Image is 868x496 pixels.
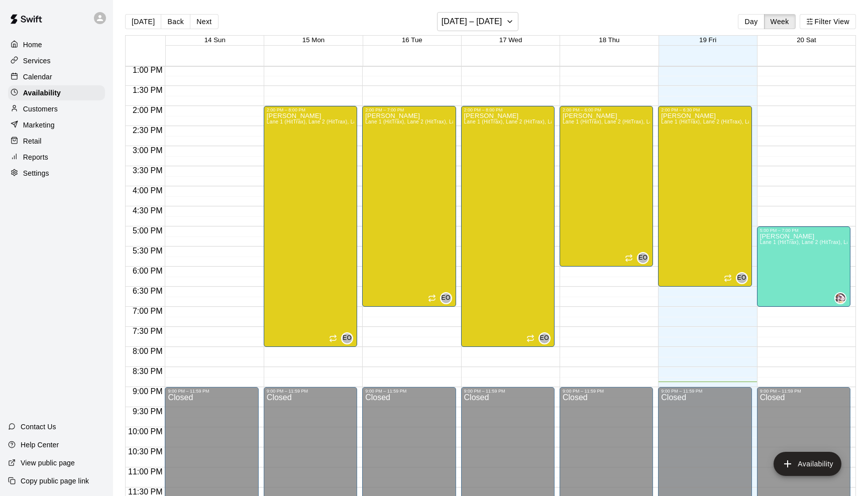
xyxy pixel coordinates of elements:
[625,254,633,262] span: Recurring availability
[21,440,59,450] p: Help Center
[125,14,161,29] button: [DATE]
[130,327,165,335] span: 7:30 PM
[8,101,105,116] a: Customers
[267,389,354,394] div: 9:00 PM – 11:59 PM
[365,107,453,112] div: 2:00 PM – 7:00 PM
[204,36,226,44] button: 14 Sun
[464,107,552,112] div: 2:00 PM – 8:00 PM
[402,36,422,44] button: 16 Tue
[168,389,255,394] div: 9:00 PM – 11:59 PM
[23,40,42,50] p: Home
[130,407,165,416] span: 9:30 PM
[736,272,748,284] div: Eric Opelski
[526,334,534,342] span: Recurring availability
[757,226,850,307] div: 5:00 PM – 7:00 PM: Available
[264,106,357,347] div: 2:00 PM – 8:00 PM: Available
[21,458,75,468] p: View public page
[8,37,105,52] a: Home
[130,126,165,135] span: 2:30 PM
[130,86,165,94] span: 1:30 PM
[835,293,845,303] img: Michael Johnson
[365,119,546,125] span: Lane 1 (HitTrax), Lane 2 (HitTrax), Lane 3 (HitTrax), [GEOGRAPHIC_DATA]
[540,333,549,343] span: EO
[362,106,456,307] div: 2:00 PM – 7:00 PM: Available
[538,332,551,344] div: Eric Opelski
[126,467,165,476] span: 11:00 PM
[760,228,847,233] div: 5:00 PM – 7:00 PM
[442,15,502,29] h6: [DATE] – [DATE]
[440,292,452,304] div: Eric Opelski
[190,14,218,29] button: Next
[737,273,746,283] span: EO
[8,134,105,149] a: Retail
[441,293,450,303] span: EO
[130,267,165,275] span: 6:00 PM
[724,274,732,282] span: Recurring availability
[130,307,165,315] span: 7:00 PM
[130,106,165,114] span: 2:00 PM
[267,119,448,125] span: Lane 1 (HitTrax), Lane 2 (HitTrax), Lane 3 (HitTrax), [GEOGRAPHIC_DATA]
[437,12,519,31] button: [DATE] – [DATE]
[130,287,165,295] span: 6:30 PM
[130,166,165,175] span: 3:30 PM
[661,107,748,112] div: 2:00 PM – 6:30 PM
[8,166,105,181] a: Settings
[130,367,165,376] span: 8:30 PM
[464,119,727,125] span: Lane 1 (HitTrax), Lane 2 (HitTrax), Lane 3 (HitTrax), [GEOGRAPHIC_DATA] ([GEOGRAPHIC_DATA]), Area 10
[23,136,42,146] p: Retail
[126,487,165,496] span: 11:30 PM
[130,66,165,74] span: 1:00 PM
[130,347,165,355] span: 8:00 PM
[23,168,49,178] p: Settings
[365,389,453,394] div: 9:00 PM – 11:59 PM
[130,246,165,255] span: 5:30 PM
[774,452,841,476] button: add
[699,36,716,44] button: 19 Fri
[464,389,552,394] div: 9:00 PM – 11:59 PM
[21,422,56,432] p: Contact Us
[8,117,105,133] a: Marketing
[126,447,165,456] span: 10:30 PM
[637,252,649,264] div: Eric Opelski
[21,476,89,486] p: Copy public page link
[499,36,522,44] button: 17 Wed
[8,85,105,100] a: Availability
[130,226,165,235] span: 5:00 PM
[302,36,324,44] button: 15 Mon
[738,14,764,29] button: Day
[126,427,165,436] span: 10:00 PM
[161,14,190,29] button: Back
[461,106,555,347] div: 2:00 PM – 8:00 PM: Available
[23,72,52,82] p: Calendar
[834,292,846,304] div: Michael Johnson
[563,389,650,394] div: 9:00 PM – 11:59 PM
[797,36,816,44] button: 20 Sat
[560,106,653,267] div: 2:00 PM – 6:00 PM: Available
[130,206,165,215] span: 4:30 PM
[800,14,856,29] button: Filter View
[343,333,352,343] span: EO
[563,119,743,125] span: Lane 1 (HitTrax), Lane 2 (HitTrax), Lane 3 (HitTrax), [GEOGRAPHIC_DATA]
[764,14,796,29] button: Week
[267,107,354,112] div: 2:00 PM – 8:00 PM
[638,253,647,263] span: EO
[599,36,619,44] button: 18 Thu
[8,69,105,84] a: Calendar
[130,387,165,396] span: 9:00 PM
[130,186,165,195] span: 4:00 PM
[760,389,847,394] div: 9:00 PM – 11:59 PM
[329,334,337,342] span: Recurring availability
[563,107,650,112] div: 2:00 PM – 6:00 PM
[428,294,436,302] span: Recurring availability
